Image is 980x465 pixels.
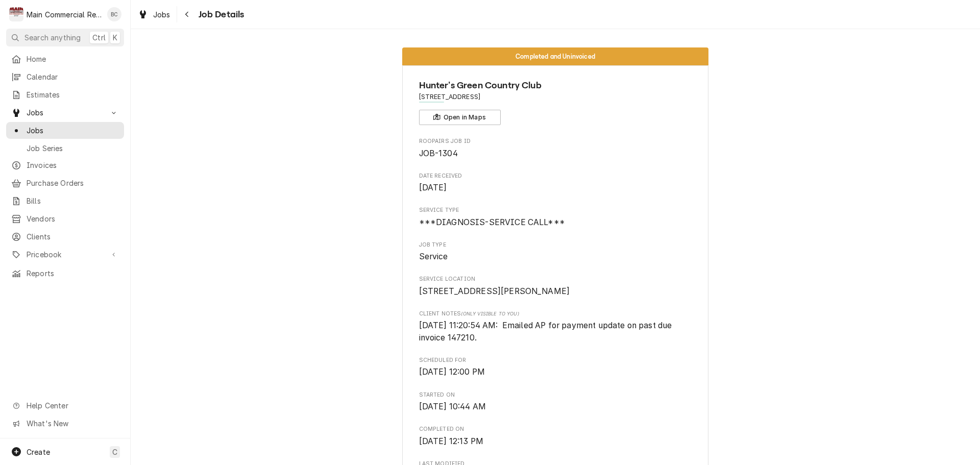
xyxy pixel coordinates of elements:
span: Vendors [27,213,119,224]
span: Jobs [27,125,119,136]
div: Started On [419,391,692,413]
span: [DATE] 10:44 AM [419,402,486,411]
a: Job Series [6,140,124,157]
button: Navigate back [179,6,195,22]
span: Started On [419,401,692,413]
span: Service Location [419,275,692,283]
div: Completed On [419,425,692,447]
div: Date Received [419,172,692,194]
div: Service Location [419,275,692,297]
span: Home [27,54,119,64]
div: Client Information [419,79,692,125]
span: Completed and Uninvoiced [516,53,595,60]
a: Go to Help Center [6,397,124,414]
div: [object Object] [419,310,692,344]
span: Completed On [419,435,692,448]
span: Create [27,448,50,456]
span: Completed On [419,425,692,433]
span: Job Type [419,241,692,249]
div: BC [107,7,121,21]
div: M [9,7,23,21]
a: Go to What's New [6,415,124,432]
button: Open in Maps [419,110,501,125]
span: Client Notes [419,310,692,318]
span: C [112,447,117,457]
a: Invoices [6,157,124,174]
button: Search anythingCtrlK [6,29,124,46]
span: Help Center [27,400,118,411]
span: Service [419,252,448,261]
span: Purchase Orders [27,178,119,188]
a: Bills [6,192,124,209]
span: Invoices [27,160,119,170]
span: Service Location [419,285,692,298]
span: [DATE] [419,183,447,192]
span: Scheduled For [419,356,692,364]
span: Name [419,79,692,92]
a: Reports [6,265,124,282]
div: Scheduled For [419,356,692,378]
span: [DATE] 12:13 PM [419,436,483,446]
a: Go to Pricebook [6,246,124,263]
a: Estimates [6,86,124,103]
span: Scheduled For [419,366,692,378]
a: Go to Jobs [6,104,124,121]
span: Job Details [195,8,244,21]
span: [DATE] 11:20:54 AM: Emailed AP for payment update on past due invoice 147210. [419,321,674,342]
span: Reports [27,268,119,279]
a: Jobs [6,122,124,139]
span: (Only Visible to You) [461,311,519,316]
span: [object Object] [419,320,692,344]
span: Address [419,92,692,102]
div: Main Commercial Refrigeration Service's Avatar [9,7,23,21]
span: Roopairs Job ID [419,148,692,160]
span: Job Series [27,143,119,154]
span: Search anything [24,32,81,43]
span: What's New [27,418,118,429]
a: Vendors [6,210,124,227]
a: Purchase Orders [6,175,124,191]
span: Estimates [27,89,119,100]
span: Jobs [27,107,104,118]
div: Bookkeeper Main Commercial's Avatar [107,7,121,21]
div: Service Type [419,206,692,228]
a: Clients [6,228,124,245]
span: Roopairs Job ID [419,137,692,145]
span: Date Received [419,172,692,180]
span: Bills [27,195,119,206]
div: Roopairs Job ID [419,137,692,159]
div: Status [402,47,708,65]
span: Job Type [419,251,692,263]
span: Ctrl [92,32,106,43]
span: K [113,32,117,43]
span: Service Type [419,206,692,214]
a: Jobs [134,6,175,23]
span: Pricebook [27,249,104,260]
span: Clients [27,231,119,242]
span: [STREET_ADDRESS][PERSON_NAME] [419,286,570,296]
span: Calendar [27,71,119,82]
div: Main Commercial Refrigeration Service [27,9,102,20]
span: Date Received [419,182,692,194]
span: [DATE] 12:00 PM [419,367,485,377]
span: Started On [419,391,692,399]
a: Calendar [6,68,124,85]
div: Job Type [419,241,692,263]
span: Jobs [153,9,170,20]
span: Service Type [419,216,692,229]
a: Home [6,51,124,67]
span: JOB-1304 [419,149,458,158]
